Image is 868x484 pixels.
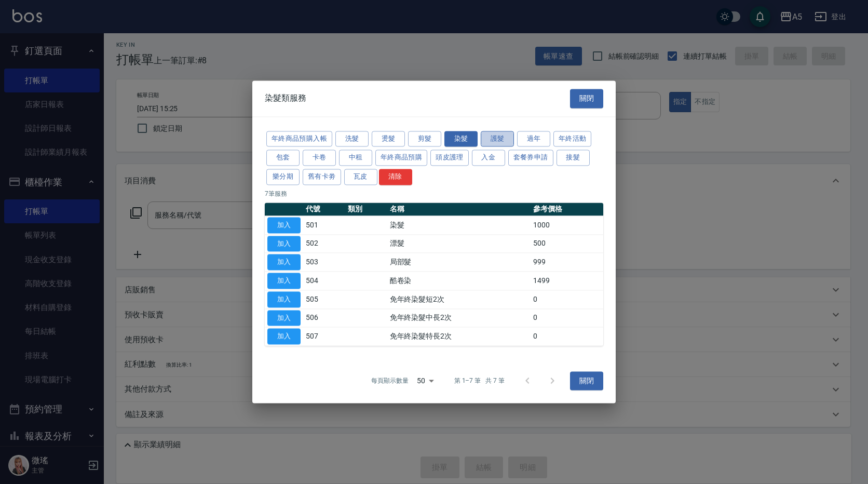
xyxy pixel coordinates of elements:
[303,203,345,216] th: 代號
[379,169,412,185] button: 清除
[531,203,603,216] th: 參考價格
[303,290,345,309] td: 505
[413,367,438,395] div: 50
[339,150,372,166] button: 中租
[267,329,301,345] button: 加入
[345,203,387,216] th: 類別
[557,150,590,166] button: 接髮
[481,131,514,147] button: 護髮
[267,217,301,233] button: 加入
[387,327,531,346] td: 免年終染髮特長2次
[375,150,427,166] button: 年終商品預購
[531,308,603,327] td: 0
[303,169,341,185] button: 舊有卡劵
[387,216,531,235] td: 染髮
[387,253,531,272] td: 局部髮
[531,272,603,290] td: 1499
[266,131,332,147] button: 年終商品預購入帳
[531,327,603,346] td: 0
[265,93,306,104] span: 染髮類服務
[387,308,531,327] td: 免年終染髮中長2次
[531,216,603,235] td: 1000
[387,272,531,290] td: 酷卷染
[266,169,300,185] button: 樂分期
[472,150,505,166] button: 入金
[303,272,345,290] td: 504
[408,131,441,147] button: 剪髮
[508,150,553,166] button: 套餐券申請
[444,131,478,147] button: 染髮
[303,216,345,235] td: 501
[267,254,301,271] button: 加入
[517,131,550,147] button: 過年
[303,253,345,272] td: 503
[570,89,603,108] button: 關閉
[267,273,301,289] button: 加入
[267,291,301,307] button: 加入
[303,327,345,346] td: 507
[335,131,369,147] button: 洗髮
[553,131,592,147] button: 年終活動
[531,253,603,272] td: 999
[454,377,505,386] p: 第 1–7 筆 共 7 筆
[303,308,345,327] td: 506
[303,234,345,253] td: 502
[387,234,531,253] td: 漂髮
[267,236,301,252] button: 加入
[531,290,603,309] td: 0
[371,377,409,386] p: 每頁顯示數量
[267,310,301,326] button: 加入
[570,371,603,391] button: 關閉
[430,150,469,166] button: 頭皮護理
[265,189,603,198] p: 7 筆服務
[387,203,531,216] th: 名稱
[266,150,300,166] button: 包套
[372,131,405,147] button: 燙髮
[303,150,336,166] button: 卡卷
[387,290,531,309] td: 免年終染髮短2次
[531,234,603,253] td: 500
[344,169,377,185] button: 瓦皮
